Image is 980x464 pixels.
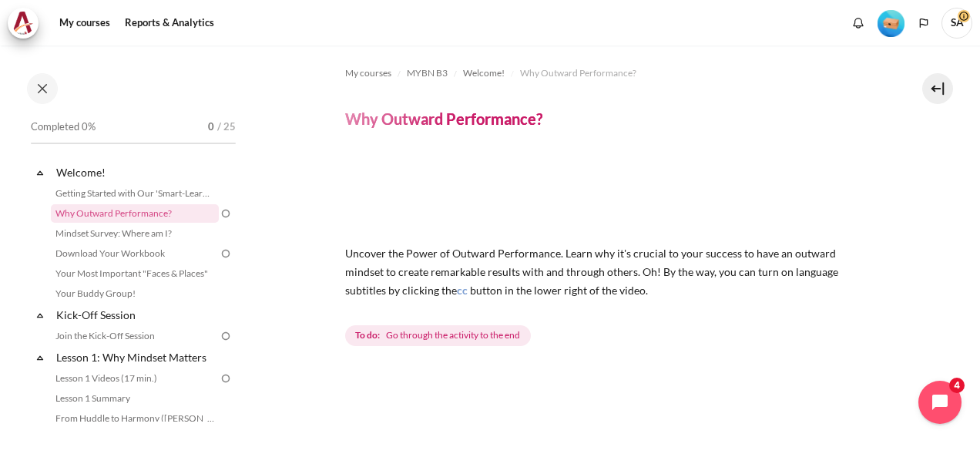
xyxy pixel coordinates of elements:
a: Welcome! [54,162,219,183]
a: Architeck Architeck [8,8,46,39]
a: Level #1 [871,8,911,37]
img: Architeck [12,12,34,35]
a: From Huddle to Harmony ([PERSON_NAME]'s Story) [51,409,219,428]
span: Collapse [32,165,48,180]
span: cc [457,284,468,297]
a: Lesson 1 Summary [51,389,219,408]
span: Why Outward Performance? [520,66,636,80]
a: User menu [941,8,972,39]
a: Lesson 1: Why Mindset Matters [54,347,219,368]
span: Uncover the Power of Outward Performance. Learn why it's crucial to your success to have an outwa... [345,247,838,297]
a: Why Outward Performance? [51,204,219,223]
h4: Why Outward Performance? [345,109,542,129]
span: My courses [345,66,391,80]
strong: To do: [355,328,380,342]
span: Collapse [32,350,48,365]
a: MYBN B3 [407,64,448,82]
img: 0 [345,153,871,235]
a: Why Outward Performance? [520,64,636,82]
div: Show notification window with no new notifications [847,12,870,35]
span: SA [941,8,972,39]
a: Kick-Off Session [54,304,219,325]
a: Your Buddy Group! [51,284,219,303]
a: Mindset Survey: Where am I? [51,224,219,243]
a: Getting Started with Our 'Smart-Learning' Platform [51,184,219,203]
span: Collapse [32,308,48,323]
span: MYBN B3 [407,66,448,80]
a: Join the Kick-Off Session [51,327,219,345]
span: Go through the activity to the end [386,328,520,342]
img: To do [219,372,233,385]
button: Languages [912,12,935,35]
a: Your Most Important "Faces & Places" [51,264,219,283]
a: Lesson 1 Videos (17 min.) [51,369,219,388]
img: To do [219,207,233,220]
div: Level #1 [878,8,904,37]
div: Completion requirements for Why Outward Performance? [345,322,534,350]
span: Completed 0% [31,119,96,135]
span: 0 [208,119,214,135]
span: button in the lower right of the video. [470,284,648,297]
span: Welcome! [463,66,505,80]
img: Level #1 [878,10,904,37]
a: Reports & Analytics [119,8,220,39]
a: Welcome! [463,64,505,82]
span: / 25 [217,119,236,135]
a: Download Your Workbook [51,244,219,263]
img: To do [219,247,233,261]
nav: Navigation bar [345,61,871,86]
a: My courses [54,8,116,39]
img: To do [219,329,233,343]
a: My courses [345,64,391,82]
